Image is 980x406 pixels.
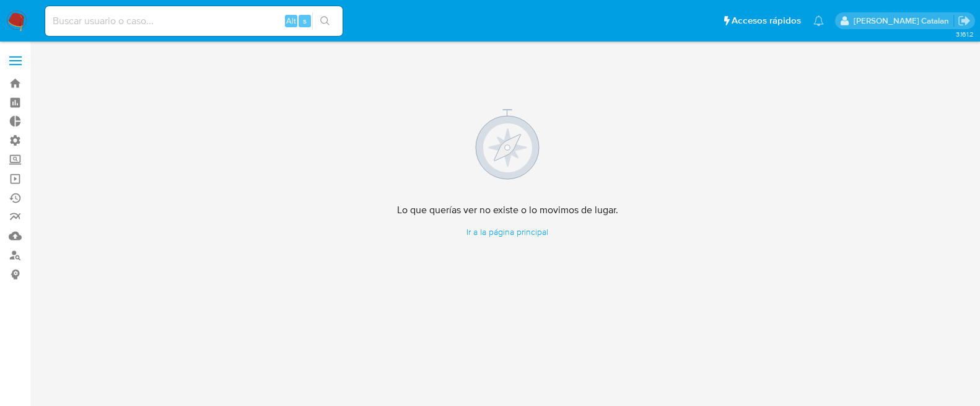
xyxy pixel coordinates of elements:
input: Buscar usuario o caso... [45,13,343,29]
a: Notificaciones [813,15,824,26]
a: Salir [958,14,971,27]
h4: Lo que querías ver no existe o lo movimos de lugar. [397,204,618,216]
a: Ir a la página principal [397,226,618,238]
span: s [303,15,307,27]
p: rociodaniela.benavidescatalan@mercadolibre.cl [854,15,953,27]
button: search-icon [312,12,338,30]
span: Alt [286,15,296,27]
span: Accesos rápidos [732,14,801,27]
